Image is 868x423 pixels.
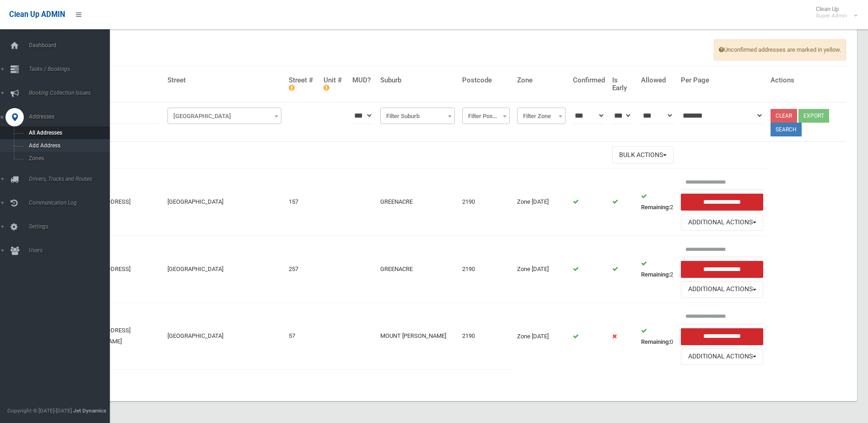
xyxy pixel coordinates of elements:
small: Super Admin [816,12,847,19]
span: All Addresses [26,130,109,136]
button: Additional Actions [681,348,763,365]
h4: Suburb [380,76,455,84]
strong: Remaining: [641,271,670,278]
button: Bulk Actions [612,146,674,163]
td: Zone [DATE] [513,168,569,236]
span: Booking Collection Issues [26,90,117,96]
button: Export [798,109,829,123]
h4: Address [78,76,160,84]
span: Filter Zone [519,110,563,123]
td: 57 [285,303,320,369]
span: Filter Postcode [462,108,510,124]
h4: Confirmed [573,76,605,84]
h4: Street [167,76,281,84]
h4: Street # [289,76,316,92]
td: Zone [DATE] [513,303,569,369]
span: Filter Postcode [464,110,507,123]
td: 0 [637,303,678,369]
td: 2 [637,168,678,236]
span: Filter Suburb [380,108,455,124]
button: Additional Actions [681,214,763,231]
span: Add Address [26,142,109,149]
h4: Per Page [681,76,763,84]
h4: Actions [771,76,842,84]
td: Zone [DATE] [513,236,569,303]
td: 257 [285,236,320,303]
span: Tasks / Bookings [26,66,117,72]
span: Unconfirmed addresses are marked in yellow. [714,39,846,60]
span: Drivers, Trucks and Routes [26,176,117,182]
span: Users [26,247,117,254]
td: 2190 [458,236,513,303]
span: Addresses [26,114,117,120]
td: MOUNT [PERSON_NAME] [377,303,458,369]
span: Settings [26,223,117,230]
td: 157 [285,168,320,236]
span: Copyright © [DATE]-[DATE] [7,407,72,414]
span: Filter Zone [517,108,566,124]
strong: Remaining: [641,338,670,345]
span: Clean Up ADMIN [9,10,65,19]
button: Search [771,123,802,136]
td: 2190 [458,303,513,369]
span: Filter Street [167,108,281,124]
a: Clear [771,109,797,123]
span: Communication Log [26,200,117,206]
span: Clean Up [811,5,857,19]
span: Filter Street [170,110,279,123]
h4: MUD? [352,76,372,84]
h4: Postcode [462,76,510,84]
strong: Remaining: [641,204,670,211]
td: GREENACRE [377,168,458,236]
td: 2 [637,236,678,303]
h4: Allowed [641,76,674,84]
td: [GEOGRAPHIC_DATA] [164,303,285,369]
span: Filter Suburb [383,110,453,123]
h4: Unit # [323,76,345,92]
td: [GEOGRAPHIC_DATA] [164,236,285,303]
h4: Zone [517,76,566,84]
td: 2190 [458,168,513,236]
h4: Is Early [612,76,633,92]
button: Additional Actions [681,281,763,298]
td: [GEOGRAPHIC_DATA] [164,168,285,236]
td: GREENACRE [377,236,458,303]
span: Zones [26,155,109,162]
strong: Jet Dynamics [73,407,106,414]
span: Dashboard [26,42,117,49]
